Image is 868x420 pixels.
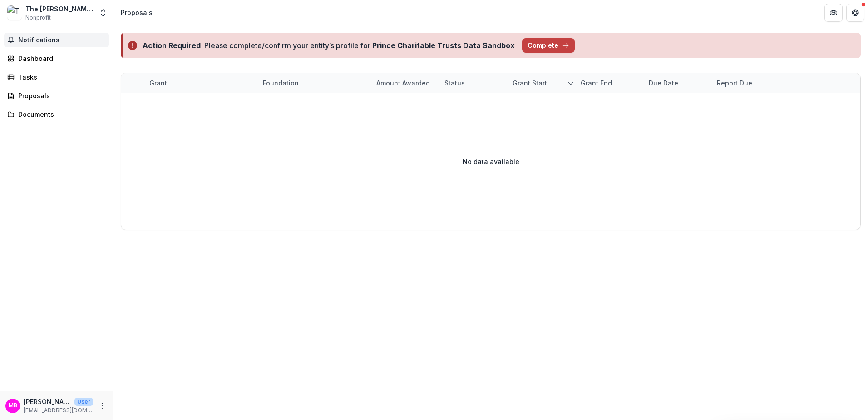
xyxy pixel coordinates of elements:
p: User [74,398,93,406]
a: Dashboard [4,51,109,66]
div: Tasks [18,72,102,82]
div: Grant [144,73,257,93]
span: Nonprofit [25,14,51,22]
a: Tasks [4,70,109,85]
nav: breadcrumb [117,6,156,19]
div: Grant end [575,73,643,93]
div: Status [439,73,507,93]
div: Status [439,78,470,88]
p: No data available [463,157,519,166]
div: Report Due [711,73,779,93]
button: Complete [522,38,575,53]
strong: Prince Charitable Trusts Data Sandbox [372,41,515,50]
div: Grant start [507,73,575,93]
div: Proposals [18,91,102,100]
div: Dashboard [18,54,102,63]
a: Documents [4,107,109,122]
svg: sorted descending [567,80,574,87]
div: The [PERSON_NAME] Collection [25,4,93,14]
p: [EMAIL_ADDRESS][DOMAIN_NAME] [24,406,93,415]
div: Grant end [575,78,617,88]
div: Please complete/confirm your entity’s profile for [204,40,515,51]
button: More [97,400,108,411]
button: Open entity switcher [97,4,109,22]
div: Report Due [711,78,758,88]
div: Maglyn Bertrand [9,403,17,409]
div: Foundation [257,73,371,93]
div: Foundation [257,78,304,88]
a: Proposals [4,88,109,103]
p: [PERSON_NAME] [24,397,71,406]
div: Due Date [643,73,711,93]
div: Amount awarded [371,78,435,88]
div: Documents [18,110,102,119]
div: Action Required [143,40,201,51]
span: Notifications [18,36,106,44]
div: Proposals [121,8,153,17]
div: Grant start [507,78,552,88]
div: Grant [144,78,173,88]
button: Get Help [846,4,864,22]
div: Amount awarded [371,73,439,93]
img: The Phillips Collection [7,5,22,20]
button: Notifications [4,33,109,47]
button: Partners [824,4,843,22]
div: Due Date [643,78,684,88]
